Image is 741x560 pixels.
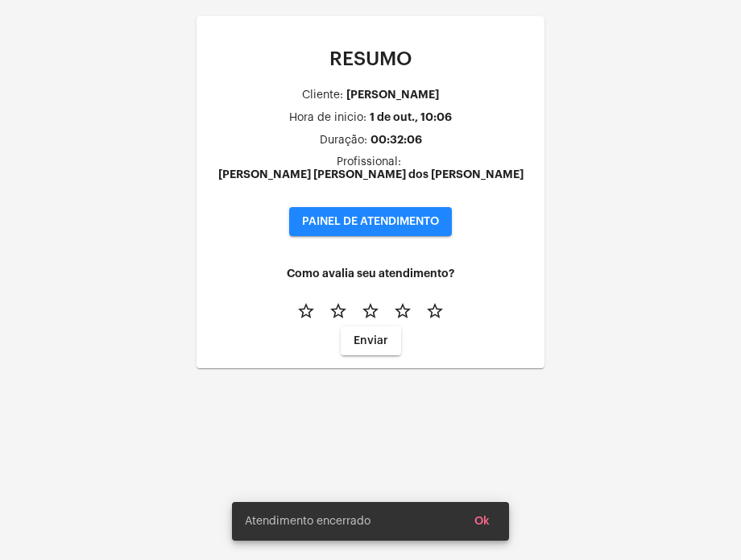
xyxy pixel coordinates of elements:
[462,507,503,536] button: Ok
[296,301,316,321] mat-icon: star_border
[245,513,370,529] span: Atendimento encerrado
[209,268,532,280] h4: Como avalia seu atendimento?
[337,156,401,168] div: Profissional:
[370,111,452,123] div: 1 de out., 10:06
[370,134,422,146] div: 00:32:06
[302,89,343,102] div: Cliente:
[425,301,445,321] mat-icon: star_border
[302,216,439,227] span: PAINEL DE ATENDIMENTO
[289,207,452,236] button: PAINEL DE ATENDIMENTO
[289,112,366,124] div: Hora de inicio:
[320,135,367,147] div: Duração:
[329,301,348,321] mat-icon: star_border
[474,516,490,527] span: Ok
[354,335,388,346] span: Enviar
[346,89,439,101] div: [PERSON_NAME]
[218,168,524,180] div: [PERSON_NAME] [PERSON_NAME] dos [PERSON_NAME]
[361,301,380,321] mat-icon: star_border
[209,48,532,69] p: RESUMO
[341,326,401,355] button: Enviar
[393,301,412,321] mat-icon: star_border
